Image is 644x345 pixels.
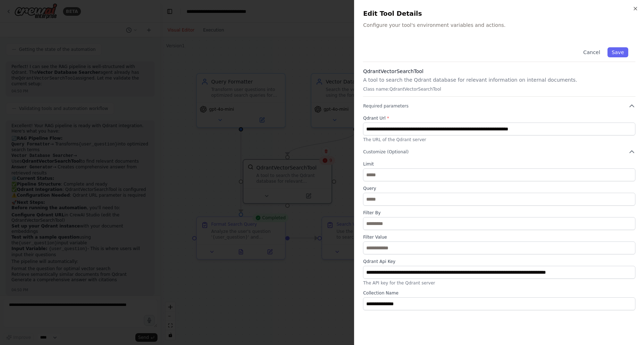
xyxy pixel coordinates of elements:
p: Configure your tool's environment variables and actions. [363,21,635,29]
label: Collection Name [363,290,635,296]
button: Required parameters [363,102,635,110]
label: Qdrant Api Key [363,259,635,264]
label: Filter By [363,210,635,216]
p: The API key for the Qdrant server [363,280,635,286]
button: Save [607,47,628,57]
span: Customize (Optional) [363,149,408,155]
p: A tool to search the Qdrant database for relevant information on internal documents. [363,76,635,83]
p: The URL of the Qdrant server [363,137,635,143]
span: Required parameters [363,103,408,109]
h3: QdrantVectorSearchTool [363,68,635,75]
button: Customize (Optional) [363,148,635,155]
button: Cancel [579,47,604,57]
label: Query [363,186,635,191]
h2: Edit Tool Details [363,9,635,19]
label: Filter Value [363,234,635,240]
p: Class name: QdrantVectorSearchTool [363,86,635,92]
label: Qdrant Url [363,115,635,121]
label: Limit [363,161,635,167]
